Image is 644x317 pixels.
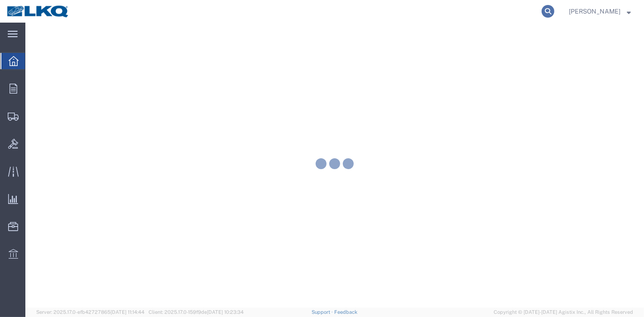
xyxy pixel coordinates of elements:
span: [DATE] 10:23:34 [207,309,244,315]
span: [DATE] 11:14:44 [111,309,144,315]
span: Client: 2025.17.0-159f9de [149,309,244,315]
span: Copyright © [DATE]-[DATE] Agistix Inc., All Rights Reserved [494,308,633,316]
button: [PERSON_NAME] [568,6,631,17]
span: Server: 2025.17.0-efb42727865 [36,309,144,315]
a: Feedback [334,309,357,315]
span: Praveen Nagaraj [569,6,620,16]
img: logo [6,5,70,18]
a: Support [312,309,334,315]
